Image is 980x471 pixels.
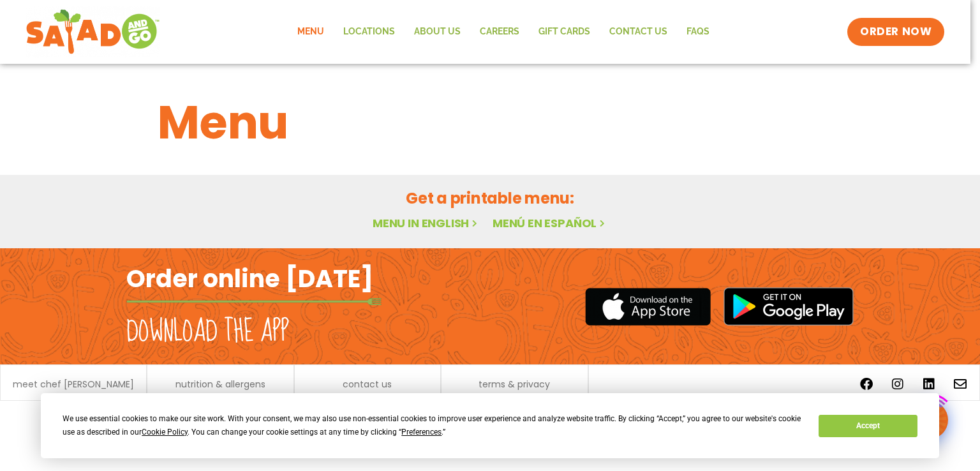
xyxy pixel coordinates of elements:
[288,17,719,47] nav: Menu
[158,88,822,157] h1: Menu
[126,263,373,294] h2: Order online [DATE]
[847,18,944,46] a: ORDER NOW
[585,286,711,327] img: appstore
[158,187,822,209] h2: Get a printable menu:
[677,17,719,47] a: FAQs
[26,6,160,57] img: new-SAG-logo-768×292
[493,215,607,231] a: Menú en español
[13,380,134,389] a: meet chef [PERSON_NAME]
[401,428,442,437] span: Preferences
[860,24,932,40] span: ORDER NOW
[479,380,550,389] a: terms & privacy
[405,17,470,47] a: About Us
[175,380,265,389] a: nutrition & allergens
[600,17,677,47] a: Contact Us
[529,17,600,47] a: GIFT CARDS
[470,17,529,47] a: Careers
[334,17,405,47] a: Locations
[373,215,480,231] a: Menu in English
[126,298,382,305] img: fork
[126,314,289,350] h2: Download the app
[343,380,392,389] a: contact us
[41,393,939,458] div: Cookie Consent Prompt
[63,412,803,439] div: We use essential cookies to make our site work. With your consent, we may also use non-essential ...
[724,287,854,325] img: google_play
[819,415,917,437] button: Accept
[288,17,334,47] a: Menu
[142,428,188,437] span: Cookie Policy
